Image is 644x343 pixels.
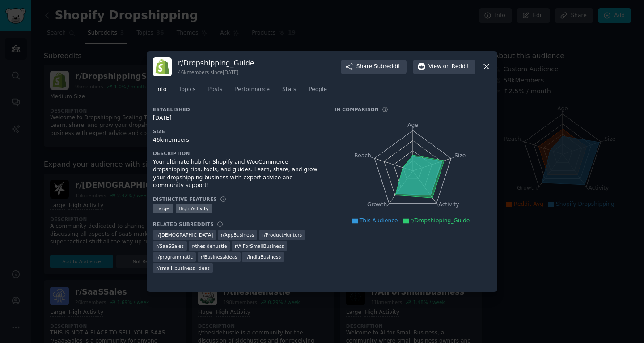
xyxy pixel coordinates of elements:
[374,63,400,71] span: Subreddit
[205,82,225,101] a: Posts
[439,201,459,208] tspan: Activity
[153,204,173,213] div: Large
[335,106,379,113] h3: In Comparison
[282,86,296,94] span: Stats
[153,136,322,144] div: 46k members
[153,128,322,135] h3: Size
[153,158,322,190] div: Your ultimate hub for Shopify and WooCommerce dropshipping tips, tools, and guides. Learn, share,...
[262,232,302,238] span: r/ ProductHunters
[360,217,398,224] span: This Audience
[454,152,466,158] tspan: Size
[178,58,254,68] h3: r/ Dropshipping_Guide
[153,57,172,76] img: Dropshipping_Guide
[232,82,273,101] a: Performance
[411,217,470,224] span: r/Dropshipping_Guide
[354,152,371,158] tspan: Reach
[153,106,322,113] h3: Established
[156,254,193,260] span: r/ programmatic
[407,122,418,128] tspan: Age
[156,232,213,238] span: r/ [DEMOGRAPHIC_DATA]
[341,60,407,74] button: ShareSubreddit
[235,86,270,94] span: Performance
[221,232,254,238] span: r/ AppBusiness
[179,86,195,94] span: Topics
[178,69,254,75] div: 46k members since [DATE]
[153,150,322,156] h3: Description
[443,63,469,71] span: on Reddit
[192,243,227,249] span: r/ thesidehustle
[413,60,475,74] button: Viewon Reddit
[428,63,469,71] span: View
[153,221,214,227] h3: Related Subreddits
[201,254,237,260] span: r/ Businessideas
[305,82,330,101] a: People
[176,82,199,101] a: Topics
[245,254,281,260] span: r/ IndiaBusiness
[153,196,217,202] h3: Distinctive Features
[367,201,387,208] tspan: Growth
[208,86,222,94] span: Posts
[309,86,327,94] span: People
[156,243,184,249] span: r/ SaaSSales
[153,82,169,101] a: Info
[279,82,299,101] a: Stats
[176,204,212,213] div: High Activity
[156,86,166,94] span: Info
[153,114,322,122] div: [DATE]
[356,63,400,71] span: Share
[235,243,284,249] span: r/ AiForSmallBusiness
[156,265,210,271] span: r/ small_business_ideas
